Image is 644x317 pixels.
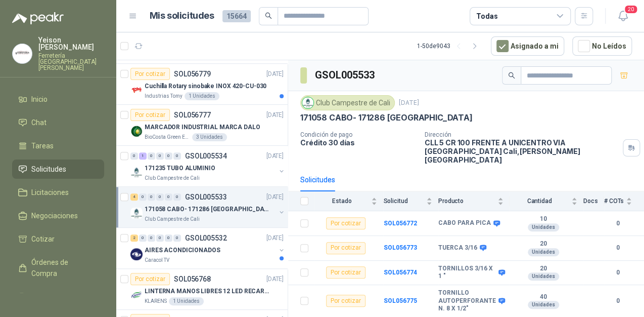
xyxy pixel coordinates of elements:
[266,151,284,161] p: [DATE]
[528,223,559,231] div: Unidades
[145,205,270,214] p: 171058 CABO- 171286 [GEOGRAPHIC_DATA]
[438,219,491,227] b: CABO PARA PICA
[12,183,104,202] a: Licitaciones
[425,131,619,138] p: Dirección
[383,197,424,205] span: Solicitud
[399,98,419,108] p: [DATE]
[12,160,104,179] a: Solicitudes
[604,191,644,211] th: # COTs
[145,82,266,91] p: Cuchilla Rotary sinobake INOX 420-CU-030
[31,210,78,221] span: Negociaciones
[192,133,227,141] div: 3 Unidades
[148,193,155,201] div: 0
[326,266,365,279] div: Por cotizar
[222,10,251,22] span: 15664
[145,133,190,141] p: BioCosta Green Energy S.A.S
[130,207,143,219] img: Company Logo
[185,193,227,201] p: GSOL005533
[438,289,496,313] b: TORNILLO AUTOPERFORANTE N. 8 X 1/2"
[314,197,369,205] span: Estado
[266,274,284,284] p: [DATE]
[13,44,32,63] img: Company Logo
[425,138,619,164] p: CLL 5 CR 100 FRENTE A UNICENTRO VIA [GEOGRAPHIC_DATA] Cali , [PERSON_NAME][GEOGRAPHIC_DATA]
[31,187,69,198] span: Licitaciones
[383,191,438,211] th: Solicitud
[314,191,383,211] th: Estado
[12,136,104,155] a: Tareas
[145,174,200,182] p: Club Campestre de Cali
[145,297,167,305] p: KLARENS
[528,272,559,281] div: Unidades
[148,234,155,242] div: 0
[130,289,143,301] img: Company Logo
[116,64,288,105] a: Por cotizarSOL056779[DATE] Company LogoCuchilla Rotary sinobake INOX 420-CU-030Industrias Tomy1 U...
[116,269,288,310] a: Por cotizarSOL056768[DATE] Company LogoLINTERNA MANOS LIBRES 12 LED RECARGALEKLARENS1 Unidades
[145,164,215,173] p: 171235 TUBO ALUMINIO
[12,253,104,283] a: Órdenes de Compra
[130,109,170,121] div: Por cotizar
[266,192,284,202] p: [DATE]
[145,287,270,296] p: LINTERNA MANOS LIBRES 12 LED RECARGALE
[12,12,64,24] img: Logo peakr
[528,301,559,309] div: Unidades
[145,123,260,132] p: MARCADOR INDUSTRIAL MARCA DALO
[156,152,164,160] div: 0
[38,53,104,71] p: Ferretería [GEOGRAPHIC_DATA][PERSON_NAME]
[417,38,483,54] div: 1 - 50 de 9043
[31,164,66,175] span: Solicitudes
[510,215,577,223] b: 10
[12,206,104,225] a: Negociaciones
[12,90,104,109] a: Inicio
[12,229,104,249] a: Cotizar
[528,248,559,256] div: Unidades
[130,248,143,260] img: Company Logo
[31,291,69,302] span: Remisiones
[624,5,638,14] span: 20
[139,193,147,201] div: 0
[165,234,172,242] div: 0
[130,84,143,96] img: Company Logo
[572,36,632,56] button: No Leídos
[150,9,214,23] h1: Mis solicitudes
[326,295,365,307] div: Por cotizar
[148,152,155,160] div: 0
[383,297,417,304] a: SOL056775
[383,220,417,227] a: SOL056772
[266,110,284,120] p: [DATE]
[300,95,395,110] div: Club Campestre de Cali
[31,233,55,245] span: Cotizar
[265,12,272,19] span: search
[185,234,227,242] p: GSOL005532
[139,152,147,160] div: 1
[165,152,172,160] div: 0
[130,193,138,201] div: 4
[300,174,335,185] div: Solicitudes
[438,244,477,252] b: TUERCA 3/16
[604,268,632,278] b: 0
[156,234,164,242] div: 0
[604,197,624,205] span: # COTs
[491,36,564,56] button: Asignado a mi
[130,150,286,182] a: 0 1 0 0 0 0 GSOL005534[DATE] Company Logo171235 TUBO ALUMINIOClub Campestre de Cali
[174,111,211,118] p: SOL056777
[438,265,496,281] b: TORNILLOS 3/16 X 1 "
[476,11,497,22] div: Todas
[130,166,143,178] img: Company Logo
[383,244,417,251] b: SOL056773
[156,193,164,201] div: 0
[31,94,48,105] span: Inicio
[508,72,515,79] span: search
[130,152,138,160] div: 0
[174,275,211,283] p: SOL056768
[139,234,147,242] div: 0
[300,138,417,147] p: Crédito 30 días
[383,269,417,276] a: SOL056774
[169,297,204,305] div: 1 Unidades
[185,92,219,100] div: 1 Unidades
[266,69,284,79] p: [DATE]
[315,67,376,83] h3: GSOL005533
[604,243,632,253] b: 0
